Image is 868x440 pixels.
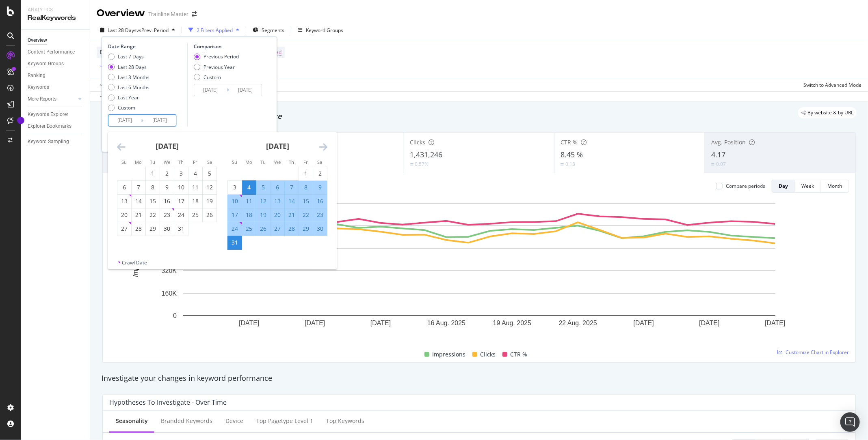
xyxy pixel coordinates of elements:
[299,197,313,205] div: 15
[160,194,174,208] td: Choose Wednesday, July 16, 2025 as your check-in date. It’s available.
[108,84,149,91] div: Last 6 Months
[716,161,726,167] div: 0.07
[160,170,174,178] div: 2
[146,222,160,236] td: Choose Tuesday, July 29, 2025 as your check-in date. It’s available.
[97,6,145,20] div: Overview
[108,27,136,34] span: Last 28 Days
[493,320,531,327] text: 19 Aug. 2025
[194,74,239,81] div: Custom
[174,170,188,178] div: 3
[228,183,242,191] div: 3
[228,194,242,208] td: Selected. Sunday, August 10, 2025
[117,142,126,152] div: Move backward to switch to the previous month.
[194,64,239,71] div: Previous Year
[801,182,814,189] div: Week
[242,183,256,191] div: 4
[228,222,242,236] td: Selected. Sunday, August 24, 2025
[256,225,270,233] div: 26
[370,320,391,327] text: [DATE]
[109,199,849,340] svg: A chart.
[102,373,857,384] div: Investigate your changes in keyword performance
[117,225,131,233] div: 27
[285,183,299,191] div: 7
[299,167,313,180] td: Choose Friday, August 1, 2025 as your check-in date. It’s available.
[228,211,242,219] div: 17
[97,62,129,71] button: Add Filter
[285,194,299,208] td: Selected. Thursday, August 14, 2025
[28,83,49,92] div: Keywords
[146,208,160,222] td: Choose Tuesday, July 22, 2025 as your check-in date. It’s available.
[285,222,299,236] td: Selected. Thursday, August 28, 2025
[28,60,64,68] div: Keyword Groups
[108,94,149,101] div: Last Year
[203,64,235,71] div: Previous Year
[274,159,281,165] small: We
[299,208,313,222] td: Selected. Friday, August 22, 2025
[188,197,202,205] div: 18
[117,197,131,205] div: 13
[188,180,203,194] td: Choose Friday, July 11, 2025 as your check-in date. It’s available.
[162,290,177,297] text: 160K
[299,170,313,178] div: 1
[271,197,284,205] div: 13
[256,197,270,205] div: 12
[194,84,227,96] input: Start Date
[146,167,160,180] td: Choose Tuesday, July 1, 2025 as your check-in date. It’s available.
[326,417,364,425] div: Top Keywords
[174,180,188,194] td: Choose Thursday, July 10, 2025 as your check-in date. It’s available.
[232,159,237,165] small: Su
[228,197,242,205] div: 10
[146,170,160,178] div: 1
[800,78,862,91] button: Switch to Advanced Mode
[188,208,203,222] td: Choose Friday, July 25, 2025 as your check-in date. It’s available.
[162,267,177,274] text: 320K
[188,167,203,180] td: Choose Friday, July 4, 2025 as your check-in date. It’s available.
[228,238,242,247] div: 31
[803,82,862,88] div: Switch to Advanced Mode
[132,211,145,219] div: 21
[174,225,188,233] div: 31
[178,159,184,165] small: Th
[242,225,256,233] div: 25
[28,71,45,80] div: Ranking
[481,350,496,359] span: Clicks
[313,194,327,208] td: Selected. Saturday, August 16, 2025
[285,197,299,205] div: 14
[634,320,654,327] text: [DATE]
[28,83,84,92] a: Keywords
[228,225,242,233] div: 24
[242,180,256,194] td: Selected as start date. Monday, August 4, 2025
[132,242,139,277] text: Impressions
[146,225,160,233] div: 29
[28,122,84,131] a: Explorer Bookmarks
[256,417,313,425] div: Top pagetype Level 1
[160,225,174,233] div: 30
[779,182,788,189] div: Day
[427,320,465,327] text: 16 Aug. 2025
[303,159,308,165] small: Fr
[271,222,285,236] td: Selected. Wednesday, August 27, 2025
[561,163,564,165] img: Equal
[821,180,849,193] button: Month
[28,36,84,45] a: Overview
[188,170,202,178] div: 4
[174,197,188,205] div: 17
[271,225,284,233] div: 27
[203,53,239,60] div: Previous Period
[410,150,443,159] span: 1,431,246
[132,222,146,236] td: Choose Monday, July 28, 2025 as your check-in date. It’s available.
[160,222,174,236] td: Choose Wednesday, July 30, 2025 as your check-in date. It’s available.
[28,6,83,13] div: Analytics
[28,48,84,56] a: Content Performance
[256,208,271,222] td: Selected. Tuesday, August 19, 2025
[410,138,426,146] span: Clicks
[840,412,860,432] div: Open Intercom Messenger
[116,417,148,425] div: Seasonality
[28,137,84,146] a: Keyword Sampling
[271,211,284,219] div: 20
[100,49,115,56] span: Device
[207,159,212,165] small: Sa
[28,60,84,68] a: Keyword Groups
[194,43,264,50] div: Comparison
